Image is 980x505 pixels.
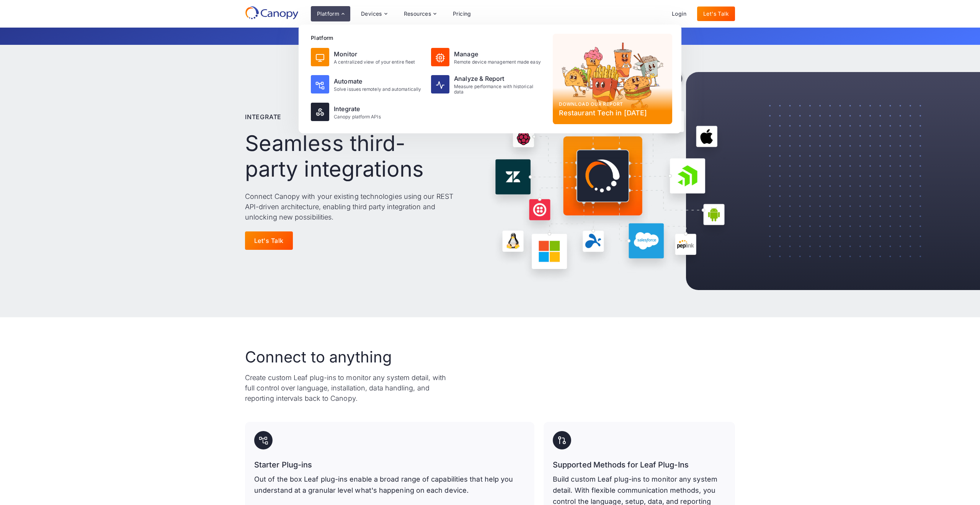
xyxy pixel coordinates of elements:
[334,77,421,86] div: Automate
[245,372,453,403] p: Create custom Leaf plug-ins to monitor any system detail, with full control over language, instal...
[311,6,350,21] div: Platform
[245,231,293,250] a: Let's Talk
[355,6,393,21] div: Devices
[334,49,415,59] div: Monitor
[245,191,456,222] p: Connect Canopy with your existing technologies using our REST API-driven architecture, enabling t...
[553,34,672,124] a: Download our reportRestaurant Tech in [DATE]
[454,59,541,65] div: Remote device management made easy
[559,101,666,108] div: Download our report
[317,11,339,16] div: Platform
[697,7,735,21] a: Let's Talk
[553,459,726,471] h3: Supported Methods for Leaf Plug-Ins
[454,74,544,83] div: Analyze & Report
[361,11,382,16] div: Devices
[308,45,426,69] a: MonitorA centralized view of your entire fleet
[254,474,525,496] p: Out of the box Leaf plug-ins enable a broad range of capabilities that help you understand at a g...
[428,71,547,98] a: Analyze & ReportMeasure performance with historical data
[254,459,525,471] h3: Starter Plug-ins
[454,84,544,95] div: Measure performance with historical data
[454,49,541,59] div: Manage
[428,45,547,69] a: ManageRemote device management made easy
[245,348,392,366] h2: Connect to anything
[447,7,477,21] a: Pricing
[404,11,431,16] div: Resources
[334,87,421,92] div: Solve issues remotely and automatically
[245,112,281,121] p: Integrate
[666,7,693,21] a: Login
[299,25,681,133] nav: Platform
[245,131,456,182] h1: Seamless third-party integrations
[308,100,426,124] a: IntegrateCanopy platform APIs
[559,108,666,118] div: Restaurant Tech in [DATE]
[334,104,381,113] div: Integrate
[311,34,547,42] div: Platform
[334,114,381,120] div: Canopy platform APIs
[398,6,442,21] div: Resources
[308,71,426,98] a: AutomateSolve issues remotely and automatically
[334,59,415,65] div: A centralized view of your entire fleet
